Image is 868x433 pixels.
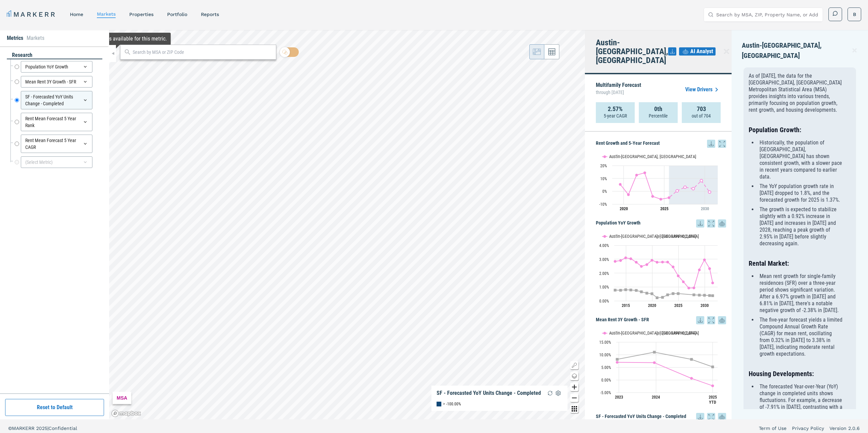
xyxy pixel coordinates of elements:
[676,189,679,192] path: Wednesday, 29 Jul, 20:00, 0.32. Austin-Round Rock, TX.
[749,73,842,113] p: As of [DATE], the data for the [GEOGRAPHIC_DATA], [GEOGRAPHIC_DATA] Metropolitan Statistical Area...
[570,361,578,369] button: Show/Hide Legend Map Button
[688,287,690,289] path: Monday, 14 Dec, 19:00, 0.92. Austin-Round Rock, TX.
[48,426,77,431] span: Confidential
[167,12,187,17] a: Portfolio
[596,413,726,421] h5: SF - Forecasted YoY Units Change - Completed
[662,234,699,239] text: [GEOGRAPHIC_DATA]
[682,280,685,283] path: Sunday, 14 Dec, 19:00, 1.37. Austin-Round Rock, TX.
[622,303,630,308] text: 2015
[653,361,656,364] path: Thursday, 14 Dec, 19:00, 6.81. Austin-Round Rock, TX.
[661,261,664,263] path: Tuesday, 14 Dec, 19:00, 2.79. Austin-Round Rock, TX.
[7,51,102,59] div: research
[757,383,842,424] li: The forecasted Year-over-Year (YoY) change in completed units shows fluctuations. For example, a ...
[656,234,670,239] button: Show USA
[615,395,623,400] text: 2023
[685,86,721,94] a: View Drivers
[653,351,656,354] path: Thursday, 14 Dec, 19:00, 10.98. USA.
[65,35,167,42] div: Map Tooltip Content
[619,183,622,186] path: Monday, 29 Jul, 20:00, 5.3. Austin-Round Rock, TX.
[599,299,609,304] text: 0.00%
[716,8,819,21] input: Search by MSA, ZIP, Property Name, or Address
[690,47,713,56] span: AI Analyst
[616,351,714,368] g: USA, line 2 of 2 with 4 data points.
[596,324,721,409] svg: Interactive chart
[596,316,726,324] h5: Mean Rent 3Y Growth - SFR
[708,190,711,193] path: Monday, 29 Jul, 20:00, -0.62. Austin-Round Rock, TX.
[711,281,714,284] path: Monday, 14 Jul, 20:00, 1.29. Austin-Round Rock, TX.
[70,12,83,17] a: home
[27,34,44,42] li: Markets
[97,11,116,17] a: markets
[649,112,668,119] p: Percentile
[711,294,714,297] path: Monday, 14 Jul, 20:00, 0.37. USA.
[792,425,824,432] a: Privacy Policy
[554,389,562,397] img: Settings
[599,202,607,207] text: -10%
[596,38,668,65] h4: Austin-[GEOGRAPHIC_DATA], [GEOGRAPHIC_DATA]
[701,303,709,308] text: 2030
[21,113,92,131] div: Rent Mean Forecast 5 Year Rank
[596,228,721,313] svg: Interactive chart
[12,426,36,431] span: MARKERR
[133,49,273,56] input: Search by MSA or ZIP Code
[646,292,648,294] path: Friday, 14 Dec, 19:00, 0.55. USA.
[757,206,842,247] li: The growth is expected to stabilize slightly with a 0.92% increase in [DATE] and increases in [DA...
[570,372,578,380] button: Change style map button
[742,40,858,66] div: Austin-[GEOGRAPHIC_DATA], [GEOGRAPHIC_DATA]
[708,294,711,297] path: Saturday, 14 Dec, 19:00, 0.38. USA.
[596,324,726,409] div: Mean Rent 3Y Growth - SFR. Highcharts interactive chart.
[635,289,638,292] path: Wednesday, 14 Dec, 19:00, 0.75. USA.
[8,426,12,431] span: ©
[666,261,669,263] path: Wednesday, 14 Dec, 19:00, 2.79. Austin-Round Rock, TX.
[749,258,842,269] h3: Rental Market:
[111,409,141,417] a: Mapbox logo
[651,195,654,198] path: Saturday, 29 Jul, 20:00, -4.03. Austin-Round Rock, TX.
[656,261,659,263] path: Monday, 14 Dec, 19:00, 2.78. Austin-Round Rock, TX.
[109,30,585,419] canvas: Map
[757,316,842,357] li: The five-year forecast yields a limited Compound Annual Growth Rate (CAGR) for mean rent, oscilla...
[596,82,641,97] p: Multifamily Forecast
[596,140,726,148] h5: Rent Growth and 5-Year Forecast
[698,294,701,296] path: Thursday, 14 Dec, 19:00, 0.41. USA.
[609,234,696,239] text: Austin-[GEOGRAPHIC_DATA], [GEOGRAPHIC_DATA]
[7,34,23,42] li: Metrics
[708,267,711,270] path: Saturday, 14 Dec, 19:00, 2.32. Austin-Round Rock, TX.
[749,368,842,379] h3: Housing Developments:
[129,12,153,17] a: properties
[677,292,680,295] path: Saturday, 14 Dec, 19:00, 0.52. USA.
[654,106,662,112] strong: 0th
[602,189,607,194] text: 0%
[596,228,726,313] div: Population YoY Growth. Highcharts interactive chart.
[620,206,628,211] tspan: 2020
[853,11,856,18] span: B
[757,273,842,314] li: Mean rent growth for single-family residences (SFR) over a three-year period shows significant va...
[601,365,611,370] text: 5.00%
[757,139,842,180] li: Historically, the population of [GEOGRAPHIC_DATA], [GEOGRAPHIC_DATA] has shown consistent growth,...
[599,243,609,248] text: 4.00%
[648,303,656,308] text: 2020
[437,390,541,397] div: SF - Forecasted YoY Units Change - Completed
[660,206,668,211] tspan: 2025
[693,293,695,296] path: Tuesday, 14 Dec, 19:00, 0.43. USA.
[703,259,706,261] path: Friday, 14 Dec, 19:00, 2.95. Austin-Round Rock, TX.
[21,135,92,153] div: Rent Mean Forecast 5 Year CAGR
[602,154,648,159] button: Show Austin-Round Rock, TX
[692,112,711,119] p: out of 704
[201,12,219,17] a: reports
[570,405,578,413] button: Other options map button
[599,340,611,345] text: 15.00%
[703,294,706,296] path: Friday, 14 Dec, 19:00, 0.4. USA.
[666,293,669,296] path: Wednesday, 14 Dec, 19:00, 0.43. USA.
[21,91,92,109] div: SF - Forecasted YoY Units Change - Completed
[848,7,861,21] button: B
[656,296,659,299] path: Monday, 14 Dec, 19:00, 0.22. USA.
[614,260,617,263] path: Friday, 14 Dec, 19:00, 2.84. Austin-Round Rock, TX.
[600,390,611,395] text: -5.00%
[609,154,696,159] text: Austin-[GEOGRAPHIC_DATA], [GEOGRAPHIC_DATA]
[672,292,675,295] path: Thursday, 14 Dec, 19:00, 0.52. USA.
[660,198,662,200] path: Monday, 29 Jul, 20:00, -6.2. Austin-Round Rock, TX.
[679,47,716,56] button: AI Analyst
[759,425,786,432] a: Term of Use
[627,193,630,196] path: Wednesday, 29 Jul, 20:00, -2.68. Austin-Round Rock, TX.
[668,196,671,199] path: Tuesday, 29 Jul, 20:00, -5.04. Austin-Round Rock, TX.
